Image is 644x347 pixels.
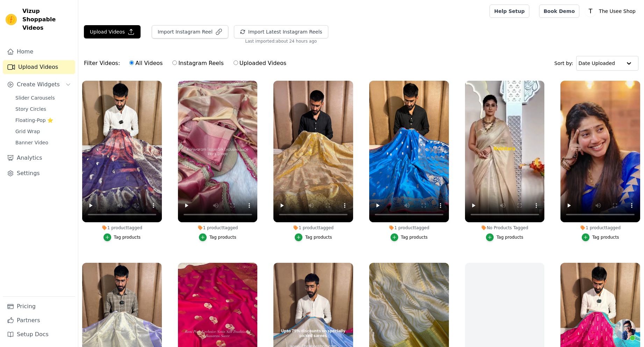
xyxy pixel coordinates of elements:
[209,234,236,240] div: Tag products
[3,151,75,165] a: Analytics
[539,5,579,18] a: Book Demo
[15,106,46,113] span: Story Circles
[560,225,640,231] div: 1 product tagged
[3,313,75,327] a: Partners
[3,166,75,180] a: Settings
[11,138,75,147] a: Banner Video
[6,14,17,25] img: Vizup
[129,60,134,65] input: All Videos
[15,139,48,146] span: Banner Video
[11,115,75,125] a: Floating-Pop ⭐
[84,25,141,38] button: Upload Videos
[615,319,636,340] a: Open chat
[401,234,428,240] div: Tag products
[465,225,545,231] div: No Products Tagged
[496,234,523,240] div: Tag products
[11,126,75,136] a: Grid Wrap
[199,233,236,241] button: Tag products
[15,117,53,124] span: Floating-Pop ⭐
[82,225,162,231] div: 1 product tagged
[245,38,317,44] span: Last imported: about 24 hours ago
[233,59,287,68] label: Uploaded Videos
[3,299,75,313] a: Pricing
[152,25,228,38] button: Import Instagram Reel
[3,78,75,92] button: Create Widgets
[592,234,619,240] div: Tag products
[369,225,449,231] div: 1 product tagged
[554,56,639,71] div: Sort by:
[295,233,332,241] button: Tag products
[172,60,177,65] input: Instagram Reels
[3,60,75,74] a: Upload Videos
[596,5,638,17] p: The Usee Shop
[305,234,332,240] div: Tag products
[114,234,141,240] div: Tag products
[84,55,290,71] div: Filter Videos:
[489,5,529,18] a: Help Setup
[234,60,238,65] input: Uploaded Videos
[15,128,40,135] span: Grid Wrap
[391,233,428,241] button: Tag products
[3,45,75,59] a: Home
[15,94,55,101] span: Slider Carousels
[172,59,224,68] label: Instagram Reels
[582,233,619,241] button: Tag products
[178,225,258,231] div: 1 product tagged
[22,7,72,32] span: Vizup Shoppable Videos
[588,8,593,15] text: T
[129,59,163,68] label: All Videos
[234,25,328,38] button: Import Latest Instagram Reels
[273,225,353,231] div: 1 product tagged
[11,104,75,114] a: Story Circles
[11,93,75,103] a: Slider Carousels
[486,233,523,241] button: Tag products
[585,5,638,17] button: T The Usee Shop
[17,80,60,89] span: Create Widgets
[103,233,141,241] button: Tag products
[3,327,75,341] a: Setup Docs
